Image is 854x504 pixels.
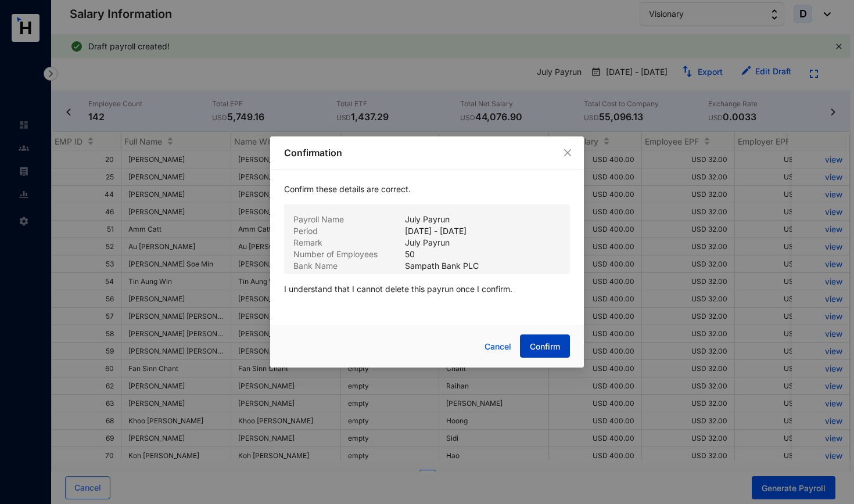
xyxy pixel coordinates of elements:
[485,340,511,353] span: Cancel
[563,148,572,157] span: close
[520,334,570,358] button: Confirm
[405,249,415,260] p: 50
[530,341,560,352] span: Confirm
[284,146,570,160] p: Confirmation
[561,146,574,159] button: Close
[293,260,405,272] p: Bank Name
[405,260,479,272] p: Sampath Bank PLC
[476,335,520,358] button: Cancel
[284,183,570,204] p: Confirm these details are correct.
[293,237,405,249] p: Remark
[405,225,467,237] p: [DATE] - [DATE]
[405,214,450,225] p: July Payrun
[405,237,450,249] p: July Payrun
[293,249,405,260] p: Number of Employees
[284,274,570,304] p: I understand that I cannot delete this payrun once I confirm.
[293,214,405,225] p: Payroll Name
[293,225,405,237] p: Period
